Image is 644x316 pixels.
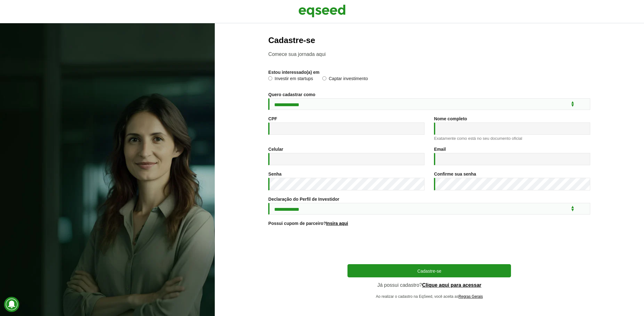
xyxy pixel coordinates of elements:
label: Email [434,147,446,151]
input: Investir em startups [268,76,272,80]
p: Comece sua jornada aqui [268,51,590,57]
img: EqSeed Logo [298,3,346,19]
label: Confirme sua senha [434,172,476,176]
a: Insira aqui [326,221,348,226]
p: Ao realizar o cadastro na EqSeed, você aceita as [347,294,511,299]
label: Investir em startups [268,76,313,83]
label: Possui cupom de parceiro? [268,221,348,226]
label: Celular [268,147,283,151]
input: Captar investimento [322,76,326,80]
label: Declaração do Perfil de Investidor [268,197,339,201]
label: Quero cadastrar como [268,92,315,97]
label: CPF [268,117,277,121]
h2: Cadastre-se [268,36,590,45]
a: Clique aqui para acessar [422,283,481,288]
label: Senha [268,172,281,176]
iframe: reCAPTCHA [381,233,477,258]
label: Estou interessado(a) em [268,70,319,74]
p: Já possui cadastro? [347,282,511,288]
label: Captar investimento [322,76,368,83]
label: Nome completo [434,117,467,121]
button: Cadastre-se [347,264,511,277]
a: Regras Gerais [458,295,483,298]
div: Exatamente como está no seu documento oficial [434,136,590,140]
